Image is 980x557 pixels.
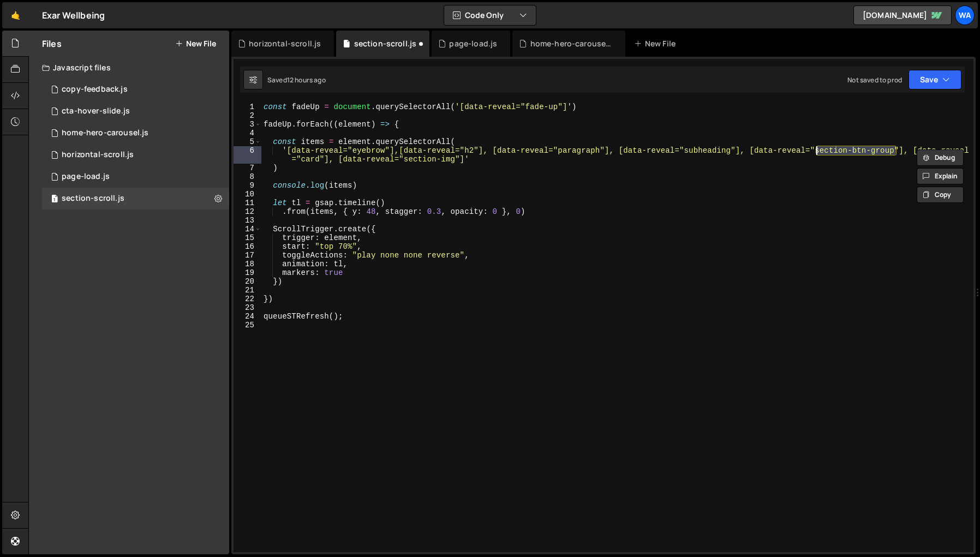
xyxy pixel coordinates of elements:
[917,149,964,166] button: Debug
[234,225,261,233] div: 14
[234,295,261,303] div: 22
[51,195,58,204] span: 1
[917,187,964,203] button: Copy
[530,38,612,49] div: home-hero-carousel.js
[234,207,261,216] div: 12
[234,164,261,172] div: 7
[234,286,261,295] div: 21
[234,251,261,260] div: 17
[634,38,680,49] div: New File
[909,70,961,89] button: Save
[234,312,261,321] div: 24
[234,137,261,146] div: 5
[234,120,261,129] div: 3
[234,260,261,268] div: 18
[29,57,229,79] div: Javascript files
[42,79,229,100] div: 16122/43314.js
[847,75,902,85] div: Not saved to prod
[42,9,105,22] div: Exar Wellbeing
[175,39,216,48] button: New File
[234,277,261,286] div: 20
[917,168,964,184] button: Explain
[955,5,975,25] a: wa
[42,100,229,122] div: 16122/44019.js
[234,303,261,312] div: 23
[853,5,952,25] a: [DOMAIN_NAME]
[234,242,261,251] div: 16
[354,38,417,49] div: section-scroll.js
[234,129,261,137] div: 4
[234,172,261,181] div: 8
[234,190,261,199] div: 10
[42,122,229,144] div: 16122/43585.js
[234,216,261,225] div: 13
[234,233,261,242] div: 15
[267,75,326,85] div: Saved
[42,166,229,188] div: 16122/44105.js
[62,128,148,138] div: home-hero-carousel.js
[234,181,261,190] div: 9
[62,106,130,116] div: cta-hover-slide.js
[234,103,261,111] div: 1
[62,85,128,94] div: copy-feedback.js
[249,38,321,49] div: horizontal-scroll.js
[42,144,229,166] div: horizontal-scroll.js
[449,38,497,49] div: page-load.js
[62,194,124,203] div: section-scroll.js
[234,199,261,207] div: 11
[42,188,229,209] div: section-scroll.js
[62,150,134,160] div: horizontal-scroll.js
[42,38,62,50] h2: Files
[234,111,261,120] div: 2
[234,268,261,277] div: 19
[444,5,536,25] button: Code Only
[2,2,29,28] a: 🤙
[234,321,261,330] div: 25
[62,172,110,182] div: page-load.js
[234,146,261,164] div: 6
[287,75,326,85] div: 12 hours ago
